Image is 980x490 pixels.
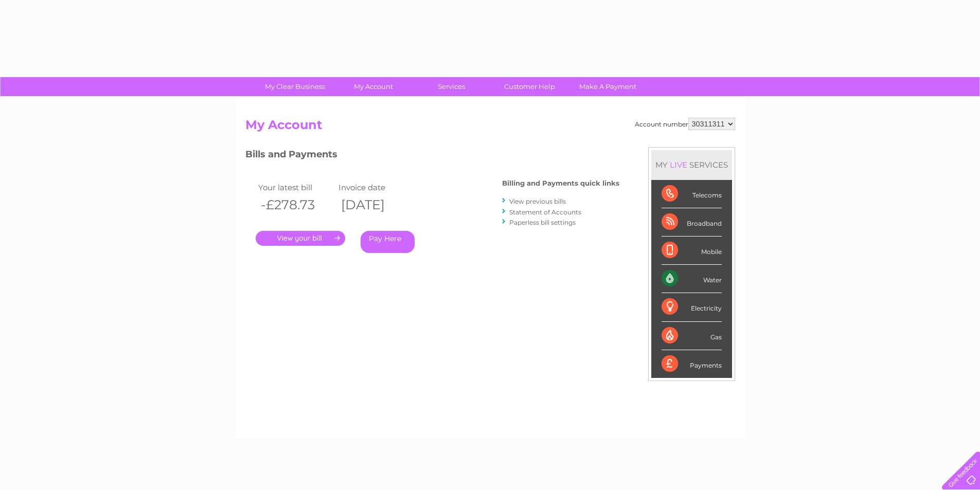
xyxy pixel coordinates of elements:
[662,180,722,208] div: Telecoms
[409,77,494,96] a: Services
[256,180,336,194] td: Your latest bill
[651,150,732,179] div: MY SERVICES
[253,77,337,96] a: My Clear Business
[331,77,416,96] a: My Account
[256,194,336,215] th: -£278.73
[509,208,581,216] a: Statement of Accounts
[502,179,619,187] h4: Billing and Payments quick links
[662,208,722,237] div: Broadband
[662,350,722,378] div: Payments
[487,77,572,96] a: Customer Help
[662,237,722,265] div: Mobile
[336,194,416,215] th: [DATE]
[336,180,416,194] td: Invoice date
[245,147,619,165] h3: Bills and Payments
[635,118,735,130] div: Account number
[668,160,689,170] div: LIVE
[361,231,415,253] a: Pay Here
[565,77,650,96] a: Make A Payment
[509,197,566,205] a: View previous bills
[509,219,576,226] a: Paperless bill settings
[662,265,722,293] div: Water
[662,293,722,321] div: Electricity
[662,322,722,350] div: Gas
[256,231,345,246] a: .
[245,118,735,137] h2: My Account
